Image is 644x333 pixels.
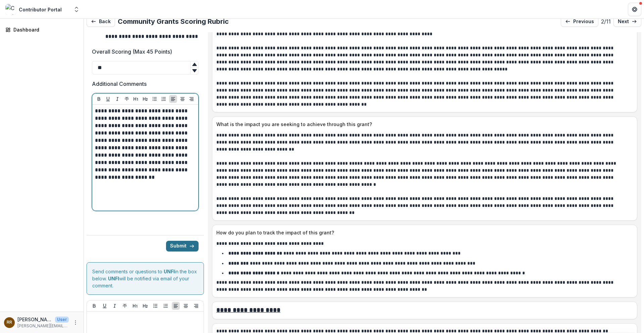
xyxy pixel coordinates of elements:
[573,19,594,24] p: previous
[13,26,75,33] div: Dashboard
[95,95,103,103] button: Bold
[601,17,611,25] p: 2 / 11
[628,3,641,16] button: Get Help
[71,319,79,327] button: More
[7,320,12,325] div: Rachel Reese
[92,48,172,56] p: Overall Scoring (Max 45 Points)
[17,323,69,329] p: [PERSON_NAME][EMAIL_ADDRESS][PERSON_NAME][DOMAIN_NAME]
[187,95,196,103] button: Align Right
[121,302,129,310] button: Strike
[141,302,149,310] button: Heading 2
[108,276,119,281] strong: UNFI
[131,302,139,310] button: Heading 1
[169,95,177,103] button: Align Left
[164,269,175,274] strong: UNFI
[132,95,140,103] button: Heading 1
[17,316,52,323] p: [PERSON_NAME]
[216,229,630,236] p: How do you plan to track the impact of this grant?
[192,302,200,310] button: Align Right
[5,4,16,15] img: Contributor Portal
[166,241,199,252] button: Submit
[92,80,147,88] p: Additional Comments
[104,95,112,103] button: Underline
[87,262,204,295] div: Send comments or questions to in the box below. will be notified via email of your comment.
[172,302,180,310] button: Align Left
[141,95,149,103] button: Heading 2
[613,16,641,27] a: next
[151,95,159,103] button: Bullet List
[111,302,119,310] button: Italicize
[162,302,170,310] button: Ordered List
[182,302,190,310] button: Align Center
[72,3,81,16] button: Open entity switcher
[113,95,121,103] button: Italicize
[160,95,168,103] button: Ordered List
[118,17,229,25] h2: Community Grants Scoring Rubric
[618,19,629,24] p: next
[178,95,186,103] button: Align Center
[90,302,98,310] button: Bold
[123,95,131,103] button: Strike
[55,317,69,323] p: User
[151,302,159,310] button: Bullet List
[561,16,598,27] a: previous
[19,6,62,13] div: Contributor Portal
[3,24,81,35] a: Dashboard
[101,302,109,310] button: Underline
[87,16,115,27] button: Back
[216,121,630,128] p: What is the impact you are seeking to achieve through this grant?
